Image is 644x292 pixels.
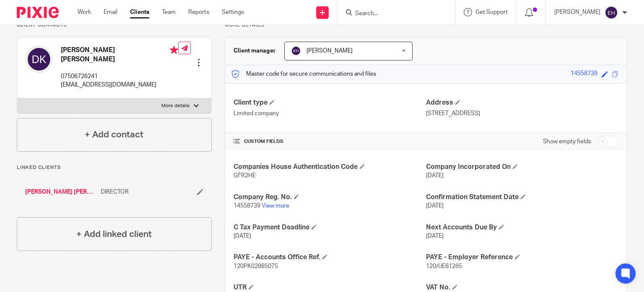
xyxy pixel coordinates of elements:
h4: + Add contact [85,128,143,141]
span: [DATE] [426,203,444,209]
div: 14558739 [571,69,597,79]
img: svg%3E [605,6,618,19]
span: 120/UE61265 [426,263,462,269]
h4: + Add linked client [76,228,152,241]
span: [DATE] [234,233,251,239]
h4: Companies House Authentication Code [234,163,426,171]
h4: Confirmation Statement Date [426,193,618,202]
a: [PERSON_NAME] [PERSON_NAME] [25,188,96,196]
a: Team [162,8,176,16]
h4: UTR [234,283,426,292]
span: 14558739 [234,203,260,209]
p: Client contacts [17,22,212,29]
p: [STREET_ADDRESS] [426,109,618,118]
input: Search [354,10,430,18]
span: DIRECTOR [101,188,129,196]
a: View more [262,203,289,209]
p: [PERSON_NAME] [554,8,600,16]
h4: [PERSON_NAME] [PERSON_NAME] [61,46,178,64]
h4: PAYE - Employer Reference [426,253,618,262]
p: Linked clients [17,164,212,171]
img: Pixie [17,7,59,18]
a: Clients [130,8,149,16]
p: [EMAIL_ADDRESS][DOMAIN_NAME] [61,81,178,89]
span: [DATE] [426,233,444,239]
h4: PAYE - Accounts Office Ref. [234,253,426,262]
p: Master code for secure communications and files [231,70,376,78]
img: svg%3E [26,46,52,73]
label: Show empty fields [543,137,591,146]
h4: Next Accounts Due By [426,223,618,232]
h4: VAT No. [426,283,618,292]
h4: Client type [234,98,426,107]
p: 07506726241 [61,72,178,81]
img: svg%3E [291,46,301,56]
a: Email [104,8,117,16]
span: GFR2HE [234,173,256,179]
a: Reports [188,8,209,16]
h4: Address [426,98,618,107]
a: Work [78,8,91,16]
span: Get Support [475,9,508,15]
a: Settings [222,8,244,16]
h4: C Tax Payment Deadline [234,223,426,232]
span: [PERSON_NAME] [306,48,353,54]
p: More details [225,22,627,29]
h4: Company Incorporated On [426,163,618,171]
p: More details [161,103,190,109]
span: [DATE] [426,173,444,179]
h3: Client manager [234,47,276,55]
h4: Company Reg. No. [234,193,426,202]
h4: CUSTOM FIELDS [234,138,426,145]
i: Primary [170,46,178,54]
p: Limited company [234,109,426,118]
span: 120PK02885075 [234,263,278,269]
